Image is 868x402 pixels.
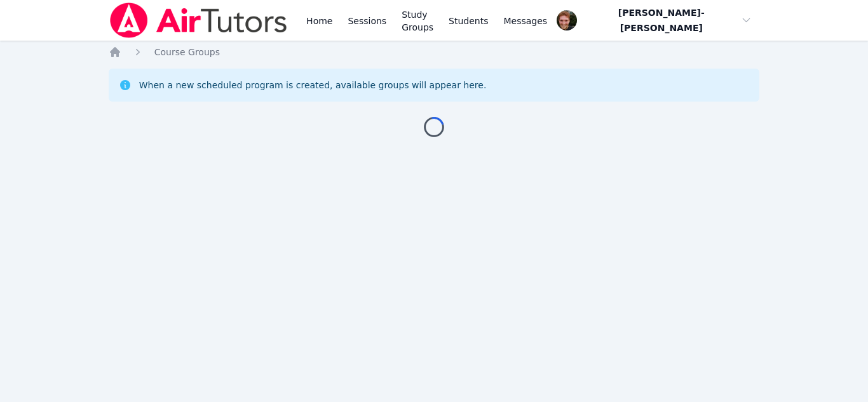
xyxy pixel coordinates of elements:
[109,3,288,38] img: Air Tutors
[154,46,220,58] a: Course Groups
[139,79,487,91] div: When a new scheduled program is created, available groups will appear here.
[109,46,760,58] nav: Breadcrumb
[154,47,220,57] span: Course Groups
[504,15,548,27] span: Messages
